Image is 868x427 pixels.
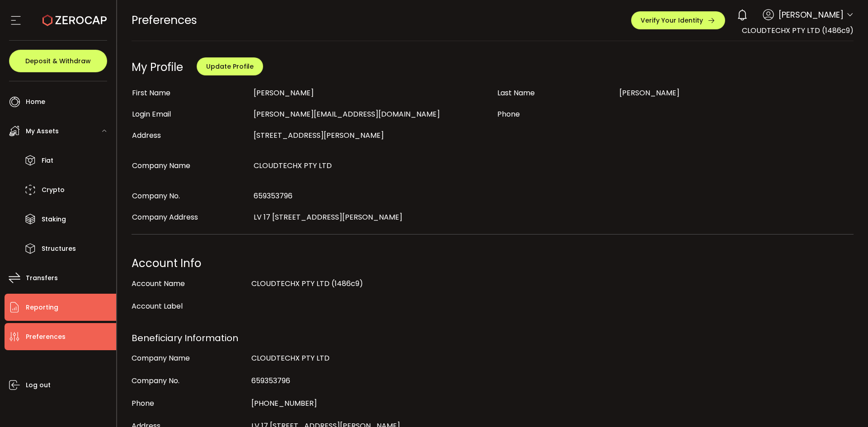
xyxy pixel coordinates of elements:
span: 659353796 [254,191,292,201]
span: CLOUDTECHX PTY LTD [254,160,332,171]
button: Update Profile [197,57,263,75]
div: Company Name [132,349,247,367]
span: Home [26,95,45,108]
span: Login Email [132,109,171,119]
div: Account Name [132,275,247,293]
span: Verify Your Identity [641,17,703,23]
span: CLOUDTECHX PTY LTD [251,353,330,363]
div: Account Info [132,254,854,272]
div: My Profile [132,60,183,75]
span: Preferences [26,330,66,343]
span: CLOUDTECHX PTY LTD (1486c9) [251,278,363,289]
div: Company No. [132,372,247,390]
span: LV 17 [STREET_ADDRESS][PERSON_NAME] [254,212,402,222]
span: Log out [26,379,51,392]
span: Staking [42,213,66,226]
span: Phone [497,109,520,119]
span: My Assets [26,125,59,138]
span: Deposit & Withdraw [25,58,91,64]
span: [PERSON_NAME][EMAIL_ADDRESS][DOMAIN_NAME] [254,109,440,119]
span: Address [132,130,161,141]
button: Verify Your Identity [631,11,725,29]
span: Transfers [26,272,58,285]
span: Company No. [132,191,180,201]
span: [PERSON_NAME] [254,88,314,98]
span: Update Profile [206,62,254,71]
span: CLOUDTECHX PTY LTD (1486c9) [742,25,854,36]
div: Account Label [132,297,247,315]
span: Reporting [26,301,58,314]
iframe: Chat Widget [763,329,868,427]
span: Last Name [497,88,535,98]
span: 659353796 [251,375,290,386]
span: [STREET_ADDRESS][PERSON_NAME] [254,130,384,141]
span: Preferences [132,12,197,28]
span: [PHONE_NUMBER] [251,398,317,408]
span: Fiat [42,154,53,167]
span: Structures [42,242,76,255]
span: Crypto [42,183,65,197]
button: Deposit & Withdraw [9,50,107,72]
span: First Name [132,88,170,98]
span: [PERSON_NAME] [778,9,844,21]
div: Beneficiary Information [132,329,854,347]
span: [PERSON_NAME] [619,88,679,98]
div: Phone [132,394,247,413]
span: Company Address [132,212,198,222]
span: Company Name [132,160,190,171]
